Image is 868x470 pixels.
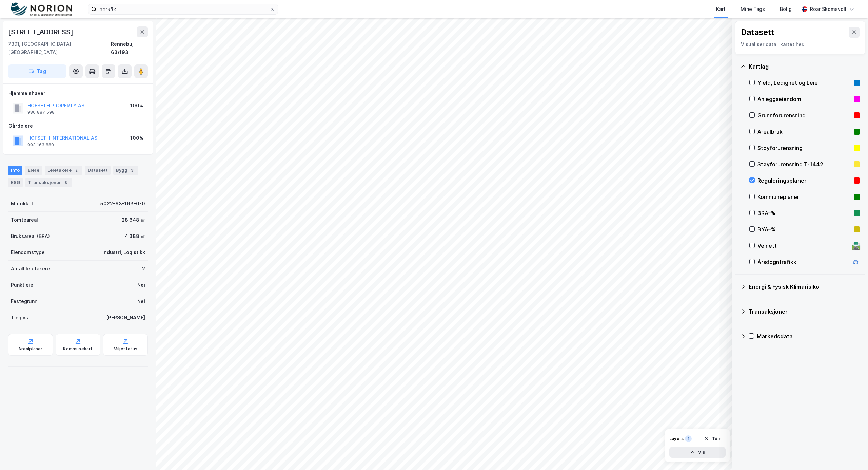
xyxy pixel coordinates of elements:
div: Mine Tags [741,5,765,13]
div: Transaksjoner [749,307,860,316]
input: Søk på adresse, matrikkel, gårdeiere, leietakere eller personer [97,4,270,14]
div: Arealbruk [757,128,851,136]
div: 3 [129,167,136,174]
div: 1 [685,435,692,442]
div: 7391, [GEOGRAPHIC_DATA], [GEOGRAPHIC_DATA] [8,40,111,56]
img: norion-logo.80e7a08dc31c2e691866.png [11,2,72,16]
div: 4 388 ㎡ [125,232,145,240]
div: Layers [669,436,684,441]
div: Transaksjoner [25,178,72,187]
div: BYA–% [757,225,851,233]
div: Gårdeiere [8,122,147,130]
div: 2 [73,167,80,174]
div: Støyforurensning T-1442 [757,160,851,168]
button: Tag [8,64,66,78]
div: [STREET_ADDRESS] [8,26,75,37]
div: Matrikkel [11,200,33,208]
div: 🛣️ [851,241,861,250]
iframe: Chat Widget [834,437,868,470]
div: Markedsdata [757,332,860,340]
div: 993 163 880 [27,142,54,148]
div: 986 887 598 [27,110,55,115]
div: 5022-63-193-0-0 [100,200,145,208]
div: Nei [137,297,145,305]
div: Leietakere [45,166,82,175]
div: Festegrunn [11,297,37,305]
div: 28 648 ㎡ [122,216,145,224]
div: BRA–% [757,209,851,217]
div: Hjemmelshaver [8,89,147,97]
button: Tøm [699,433,726,444]
div: Årsdøgntrafikk [757,258,849,266]
div: Tinglyst [11,314,30,322]
div: Info [8,166,22,175]
div: Rennebu, 63/193 [111,40,148,56]
div: Eiendomstype [11,248,45,257]
div: Datasett [741,27,774,38]
div: Yield, Ledighet og Leie [757,79,851,87]
div: Antall leietakere [11,265,50,273]
div: Kommunekart [63,346,93,352]
div: Visualiser data i kartet her. [741,40,860,49]
div: Nei [137,281,145,289]
div: Bolig [780,5,792,13]
div: Kart [716,5,726,13]
div: Eiere [25,166,42,175]
div: Støyforurensning [757,144,851,152]
div: 100% [130,134,143,142]
div: Datasett [85,166,111,175]
div: 8 [62,179,69,186]
div: Kartlag [749,62,860,71]
div: Bygg [113,166,138,175]
div: Miljøstatus [114,346,137,352]
div: Bruksareal (BRA) [11,232,50,240]
div: ESG [8,178,23,187]
button: Vis [669,447,726,458]
div: Arealplaner [18,346,42,352]
div: 100% [130,101,143,110]
div: 2 [142,265,145,273]
div: [PERSON_NAME] [106,314,145,322]
div: Kommuneplaner [757,193,851,201]
div: Industri, Logistikk [102,248,145,257]
div: Roar Skomsvoll [810,5,846,13]
div: Reguleringsplaner [757,176,851,185]
div: Veinett [757,242,849,250]
div: Punktleie [11,281,33,289]
div: Energi & Fysisk Klimarisiko [749,283,860,291]
div: Grunnforurensning [757,111,851,119]
div: Anleggseiendom [757,95,851,103]
div: Tomteareal [11,216,38,224]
